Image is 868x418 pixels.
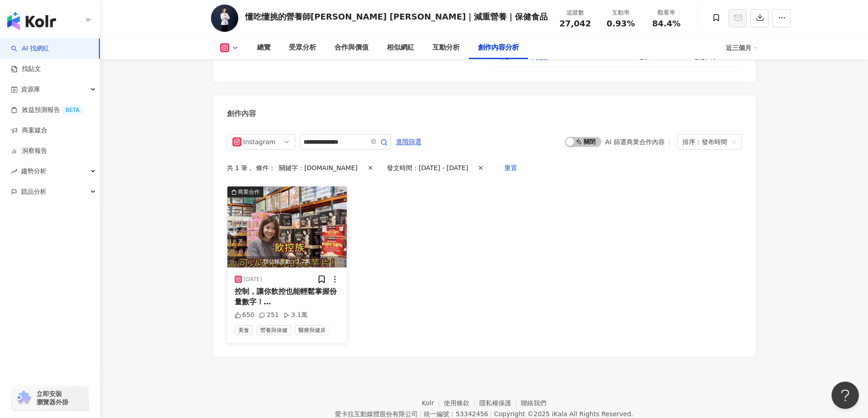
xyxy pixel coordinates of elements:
img: KOL Avatar [211,5,238,32]
div: 650 [235,311,255,320]
div: 相似網紅 [387,42,414,53]
div: Copyright © 2025 All Rights Reserved. [494,410,633,418]
span: 美食 [235,325,253,335]
div: 共 1 筆 ， 條件： [227,159,742,177]
div: 251 [259,311,279,320]
div: 創作內容 [227,109,256,119]
span: 關鍵字：[DOMAIN_NAME] [279,164,358,171]
span: | [420,410,422,418]
div: Instagram [243,135,273,149]
iframe: Help Scout Beacon - Open [832,382,859,409]
div: 統一編號：53342456 [424,410,488,418]
div: 總覽 [257,42,271,53]
div: 互動分析 [432,42,460,53]
div: 3.1萬 [283,311,308,320]
a: iKala [552,410,567,418]
span: 趨勢分析 [21,161,46,181]
a: 隱私權保護 [479,399,521,407]
img: logo [7,12,56,30]
button: 商業合作預估觸及數：2.2萬 [227,186,347,267]
div: 排序：發布時間 [683,135,728,149]
button: 重置 [497,161,524,175]
img: post-image [227,186,347,267]
div: 追蹤數 [558,8,592,17]
a: Kolr [422,399,444,407]
span: 營養與保健 [257,325,291,335]
div: 近三個月 [726,40,758,55]
span: rise [11,168,17,175]
span: 競品分析 [21,181,46,202]
span: 重置 [504,161,517,176]
span: 醫療與健康 [295,325,329,335]
a: 效益預測報告BETA [11,106,83,115]
span: 0.93% [606,19,635,28]
span: | [490,410,492,418]
div: 合作與價值 [334,42,369,53]
div: 懂吃懂挑的營養師[PERSON_NAME] [PERSON_NAME]｜減重營養｜保健食品 [245,11,548,22]
span: 資源庫 [21,79,40,100]
button: 進階篩選 [395,134,422,149]
span: close-circle [371,139,376,144]
a: searchAI 找網紅 [11,44,49,53]
span: close-circle [371,138,376,146]
div: 創作內容分析 [478,42,519,53]
span: 84.4% [652,19,680,28]
div: 受眾分析 [289,42,316,53]
a: 聯絡我們 [521,399,546,407]
img: chrome extension [15,391,32,405]
a: chrome extension立即安裝 瀏覽器外掛 [12,386,88,410]
a: 找貼文 [11,65,41,74]
div: 互動率 [603,8,638,17]
div: 愛卡拉互動媒體股份有限公司 [335,410,418,418]
div: 商業合作 [238,187,260,196]
span: 發文時間：[DATE] - [DATE] [387,164,468,171]
span: 進階篩選 [396,135,421,149]
div: 預估觸及數：2.2萬 [227,256,347,267]
a: 洞察報告 [11,146,47,156]
div: [DATE] [244,276,262,283]
div: AI 篩選商業合作內容 [605,138,664,146]
div: 觀看率 [649,8,683,17]
a: 商案媒合 [11,126,47,135]
span: 27,042 [560,19,591,28]
a: 使用條款 [444,399,479,407]
span: 控制，讓你飲控也能輕鬆掌握份量數字！ @ [235,287,337,316]
span: 立即安裝 瀏覽器外掛 [36,390,68,406]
